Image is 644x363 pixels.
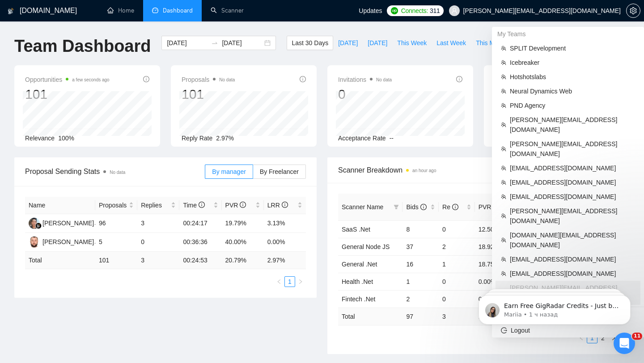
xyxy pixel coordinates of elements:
[143,76,149,82] span: info-circle
[627,7,640,14] span: setting
[510,177,635,187] span: [EMAIL_ADDRESS][DOMAIN_NAME]
[402,308,439,325] td: 97
[72,77,109,82] time: a few seconds ago
[264,214,306,233] td: 3.13%
[465,276,644,339] iframe: Intercom notifications сообщение
[390,135,394,142] span: --
[99,200,127,210] span: Proposals
[183,202,204,209] span: Time
[260,168,299,175] span: By Freelancer
[222,38,263,48] input: End date
[402,273,439,290] td: 1
[285,277,295,287] a: 1
[163,7,193,14] span: Dashboard
[363,36,392,50] button: [DATE]
[287,36,333,50] button: Last 30 Days
[394,204,399,210] span: filter
[295,276,306,287] li: Next Page
[406,203,426,211] span: Bids
[182,86,235,103] div: 101
[368,38,387,48] span: [DATE]
[402,238,439,255] td: 37
[338,165,619,176] span: Scanner Breakdown
[276,279,282,284] span: left
[456,76,462,82] span: info-circle
[510,139,635,159] span: [PERSON_NAME][EMAIL_ADDRESS][DOMAIN_NAME]
[510,101,635,110] span: PND Agency
[471,36,512,50] button: This Month
[510,192,635,202] span: [EMAIL_ADDRESS][DOMAIN_NAME]
[35,223,42,229] img: gigradar-bm.png
[264,252,306,269] td: 2.97 %
[182,74,235,85] span: Proposals
[179,214,221,233] td: 00:24:17
[392,200,401,214] span: filter
[264,233,306,252] td: 0.00%
[25,74,110,85] span: Opportunities
[95,197,137,214] th: Proposals
[222,233,264,252] td: 40.00%
[110,170,125,175] span: No data
[211,7,244,14] a: searchScanner
[338,38,358,48] span: [DATE]
[199,202,205,208] span: info-circle
[439,308,475,325] td: 3
[137,252,179,269] td: 3
[284,276,295,287] li: 1
[137,233,179,252] td: 0
[436,38,466,48] span: Last Week
[402,255,439,273] td: 16
[501,180,506,185] span: team
[501,146,506,152] span: team
[402,290,439,308] td: 2
[439,290,475,308] td: 0
[476,38,507,48] span: This Month
[42,218,94,228] div: [PERSON_NAME]
[510,72,635,82] span: Hotshotslabs
[402,220,439,238] td: 8
[222,252,264,269] td: 20.79 %
[439,255,475,273] td: 1
[376,77,392,82] span: No data
[510,115,635,135] span: [PERSON_NAME][EMAIL_ADDRESS][DOMAIN_NAME]
[274,276,284,287] li: Previous Page
[501,103,506,108] span: team
[501,257,506,262] span: team
[225,202,246,209] span: PVR
[501,194,506,199] span: team
[25,86,110,103] div: 101
[58,135,74,142] span: 100%
[576,333,587,343] button: left
[475,273,511,290] td: 0.00%
[182,135,212,142] span: Reply Rate
[626,4,640,18] button: setting
[501,237,506,243] span: team
[338,74,392,85] span: Invitations
[510,230,635,250] span: [DOMAIN_NAME][EMAIL_ADDRESS][DOMAIN_NAME]
[179,252,221,269] td: 00:24:53
[216,135,234,142] span: 2.97%
[492,27,644,41] div: My Teams
[292,38,328,48] span: Last 30 Days
[510,86,635,96] span: Neural Dynamics Web
[342,203,383,211] span: Scanner Name
[430,6,440,16] span: 311
[626,7,640,14] a: setting
[510,206,635,226] span: [PERSON_NAME][EMAIL_ADDRESS][DOMAIN_NAME]
[501,271,506,276] span: team
[282,202,288,208] span: info-circle
[501,213,506,219] span: team
[267,202,288,209] span: LRR
[510,43,635,53] span: SPLIT Development
[211,39,218,46] span: to
[274,276,284,287] button: left
[501,74,506,80] span: team
[510,254,635,264] span: [EMAIL_ADDRESS][DOMAIN_NAME]
[152,7,158,13] span: dashboard
[439,238,475,255] td: 2
[342,261,377,268] a: General .Net
[179,233,221,252] td: 00:36:36
[25,166,205,177] span: Proposal Sending Stats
